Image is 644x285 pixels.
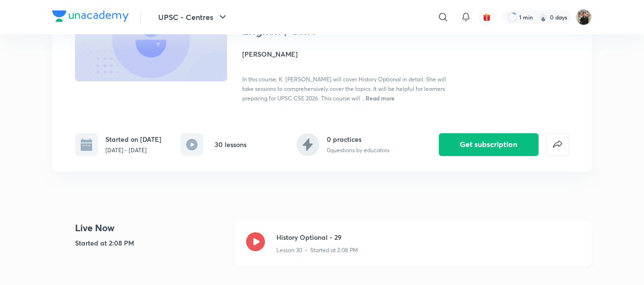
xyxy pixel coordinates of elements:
[105,134,161,144] h6: Started on [DATE]
[479,10,494,25] button: avatar
[52,10,129,24] a: Company Logo
[276,246,358,255] p: Lesson 30 • Started at 2:08 PM
[276,232,580,242] h3: History Optional - 29
[576,9,592,25] img: Yudhishthir
[105,146,161,155] p: [DATE] - [DATE]
[152,8,234,27] button: UPSC - Centres
[366,94,395,102] span: Read more
[52,10,129,22] img: Company Logo
[439,133,539,156] button: Get subscription
[539,12,548,22] img: streak
[215,139,246,149] h6: 30 lessons
[235,221,592,277] a: History Optional - 29Lesson 30 • Started at 2:08 PM
[242,76,446,102] span: In this course, K. [PERSON_NAME] will cover History Optional in detail. She will take sessions to...
[75,221,227,235] h4: Live Now
[483,13,491,21] img: avatar
[75,238,227,248] h5: Started at 2:08 PM
[546,133,569,156] button: false
[242,49,455,59] h4: [PERSON_NAME]
[327,134,389,144] h6: 0 practices
[242,10,398,38] h1: History Optional - B1 | 2026 | English | ORN
[327,146,389,155] p: 0 questions by educators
